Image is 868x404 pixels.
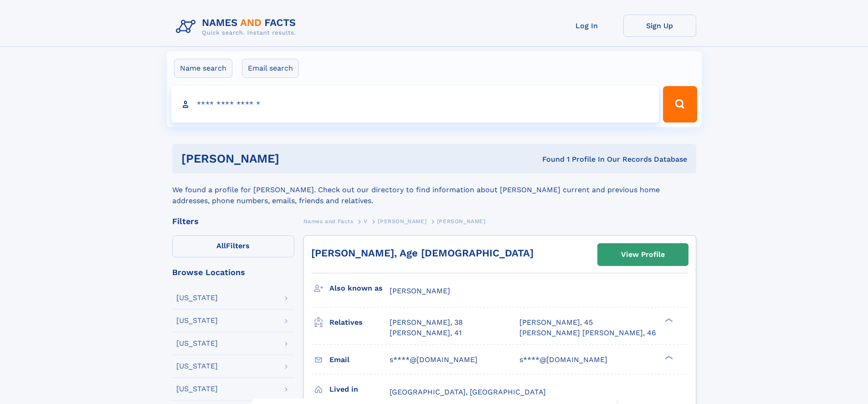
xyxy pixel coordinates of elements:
[176,340,218,347] div: [US_STATE]
[311,247,534,259] a: [PERSON_NAME], Age [DEMOGRAPHIC_DATA]
[329,382,390,397] h3: Lived in
[172,217,294,225] div: Filters
[519,328,656,338] a: [PERSON_NAME] [PERSON_NAME], 46
[437,218,486,225] span: [PERSON_NAME]
[329,281,390,296] h3: Also known as
[364,215,368,227] a: V
[663,86,697,123] button: Search Button
[176,385,218,393] div: [US_STATE]
[172,268,294,276] div: Browse Locations
[303,215,354,227] a: Names and Facts
[242,59,299,78] label: Email search
[176,317,218,324] div: [US_STATE]
[216,241,226,250] span: All
[598,244,688,266] a: View Profile
[174,59,232,78] label: Name search
[176,294,218,302] div: [US_STATE]
[329,352,390,368] h3: Email
[663,354,673,360] div: ❯
[663,317,673,323] div: ❯
[390,317,463,327] a: [PERSON_NAME], 38
[390,286,450,295] span: [PERSON_NAME]
[623,15,696,37] a: Sign Up
[176,363,218,370] div: [US_STATE]
[329,315,390,330] h3: Relatives
[390,388,546,396] span: [GEOGRAPHIC_DATA], [GEOGRAPHIC_DATA]
[172,235,294,257] label: Filters
[172,174,696,206] div: We found a profile for [PERSON_NAME]. Check out our directory to find information about [PERSON_N...
[621,244,665,265] div: View Profile
[550,15,623,37] a: Log In
[171,86,659,123] input: search input
[378,215,426,227] a: [PERSON_NAME]
[364,218,368,225] span: V
[519,317,593,327] a: [PERSON_NAME], 45
[172,15,303,39] img: Logo Names and Facts
[181,153,411,164] h1: [PERSON_NAME]
[390,328,462,338] a: [PERSON_NAME], 41
[378,218,426,225] span: [PERSON_NAME]
[411,154,687,164] div: Found 1 Profile In Our Records Database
